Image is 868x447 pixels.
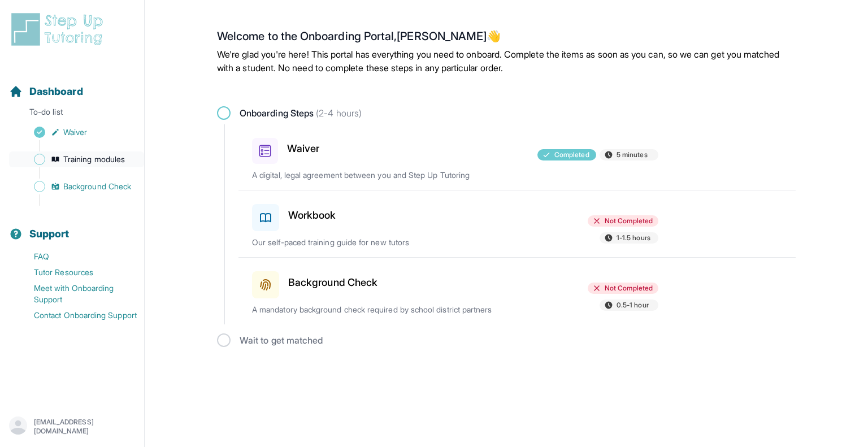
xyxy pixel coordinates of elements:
a: Background Check [9,179,144,194]
p: We're glad you're here! This portal has everything you need to onboard. Complete the items as soo... [217,47,796,75]
a: FAQ [9,249,144,264]
span: (2-4 hours) [314,107,362,119]
a: Training modules [9,151,144,167]
span: Onboarding Steps [240,106,362,120]
span: Not Completed [605,284,653,293]
button: Support [5,208,140,246]
p: Our self-paced training guide for new tutors [252,237,517,248]
h3: Waiver [287,141,319,157]
a: Waiver [9,124,144,140]
span: 1-1.5 hours [617,233,650,242]
h3: Background Check [288,275,377,290]
a: WaiverCompleted5 minutesA digital, legal agreement between you and Step Up Tutoring [238,124,796,190]
h2: Welcome to the Onboarding Portal, [PERSON_NAME] 👋 [217,29,796,47]
a: Tutor Resources [9,264,144,280]
span: Background Check [63,181,131,192]
p: A digital, legal agreement between you and Step Up Tutoring [252,170,517,181]
a: Background CheckNot Completed0.5-1 hourA mandatory background check required by school district p... [238,258,796,324]
img: logo [9,11,110,47]
a: Contact Onboarding Support [9,307,144,323]
p: A mandatory background check required by school district partners [252,304,517,315]
span: Support [29,226,70,242]
span: 5 minutes [617,150,648,159]
span: Completed [554,150,589,159]
span: Training modules [63,154,125,165]
span: Dashboard [29,84,83,99]
span: 0.5-1 hour [617,301,649,310]
button: Dashboard [5,66,140,104]
a: WorkbookNot Completed1-1.5 hoursOur self-paced training guide for new tutors [238,190,796,257]
span: Waiver [63,127,87,138]
span: Not Completed [605,216,653,225]
a: Meet with Onboarding Support [9,280,144,307]
p: To-do list [5,106,140,122]
button: [EMAIL_ADDRESS][DOMAIN_NAME] [9,416,135,437]
a: Dashboard [9,84,83,99]
p: [EMAIL_ADDRESS][DOMAIN_NAME] [34,418,135,436]
h3: Workbook [288,207,336,223]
